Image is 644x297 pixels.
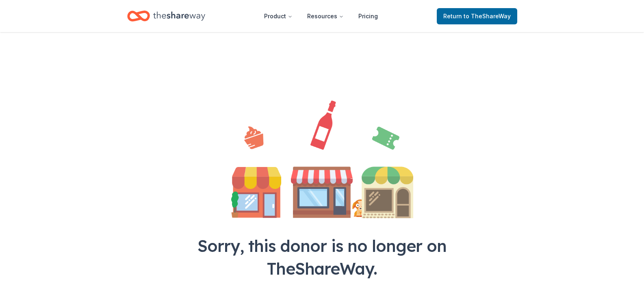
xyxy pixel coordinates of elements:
a: Pricing [352,8,384,24]
a: Returnto TheShareWay [437,8,517,24]
button: Resources [301,8,350,24]
a: Home [127,7,205,26]
nav: Main [258,7,384,26]
button: Product [258,8,299,24]
img: Illustration for landing page [231,100,413,218]
span: to TheShareWay [464,13,511,20]
span: Return [443,11,511,21]
div: Sorry, this donor is no longer on TheShareWay. [179,234,465,280]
